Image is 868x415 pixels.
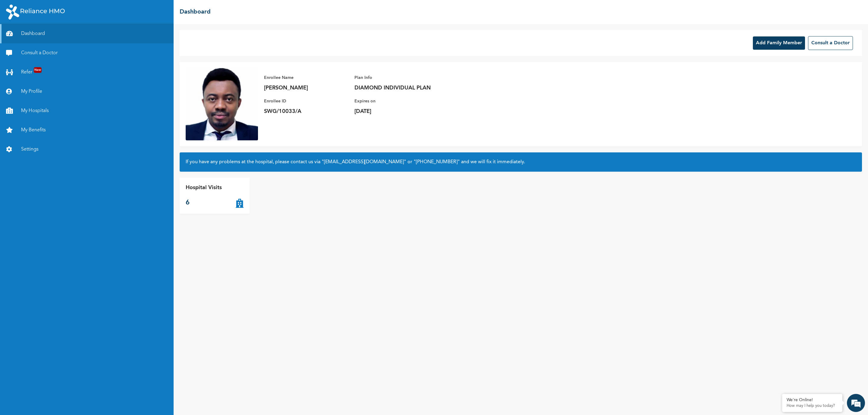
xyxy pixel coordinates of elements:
div: We're Online! [787,398,838,403]
p: Hospital Visits [186,184,222,192]
h2: Dashboard [180,8,211,17]
p: Expires on [354,98,439,105]
button: Consult a Doctor [808,36,853,50]
h2: If you have any problems at the hospital, please contact us via or and we will fix it immediately. [186,158,856,166]
p: DIAMOND INDIVIDUAL PLAN [354,84,439,92]
p: Plan Info [354,74,439,81]
a: "[EMAIL_ADDRESS][DOMAIN_NAME]" [322,160,406,164]
p: [DATE] [354,108,439,115]
p: [PERSON_NAME] [264,84,348,92]
p: 6 [186,198,222,208]
p: Enrollee ID [264,98,348,105]
button: Add Family Member [753,36,805,50]
img: d_794563401_company_1708531726252_794563401 [11,30,24,45]
div: Minimize live chat window [99,3,113,17]
a: "[PHONE_NUMBER]" [414,160,460,164]
p: Enrollee Name [264,74,348,81]
span: Conversation [3,215,59,219]
p: SWG/10033/A [264,108,348,115]
textarea: Type your message and hit 'Enter' [3,183,115,204]
span: We're online! [35,85,83,146]
div: FAQs [59,204,115,223]
span: New [34,67,42,73]
p: How may I help you today? [787,404,838,408]
img: Enrollee [186,68,258,140]
img: RelianceHMO's Logo [6,5,65,20]
div: Chat with us now [31,34,101,42]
